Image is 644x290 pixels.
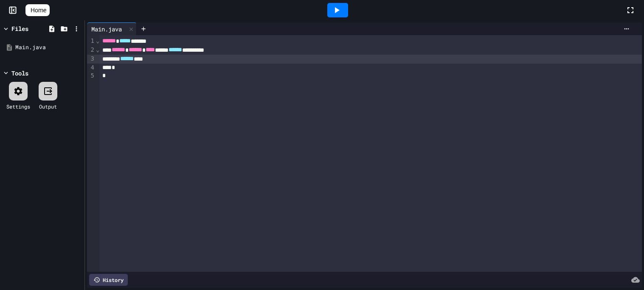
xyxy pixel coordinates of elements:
div: 3 [87,55,96,64]
div: 5 [87,72,96,80]
div: Files [11,24,28,33]
span: Fold line [96,46,100,53]
div: History [89,274,128,286]
div: 1 [87,37,96,46]
div: Main.java [15,43,82,52]
div: Tools [11,69,28,78]
span: Fold line [96,37,100,44]
div: 2 [87,46,96,55]
div: Main.java [87,25,126,33]
div: Output [39,103,57,110]
span: Home [31,6,46,14]
div: Settings [6,103,30,110]
div: Main.java [87,22,137,35]
div: 4 [87,64,96,72]
a: Home [25,4,50,16]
